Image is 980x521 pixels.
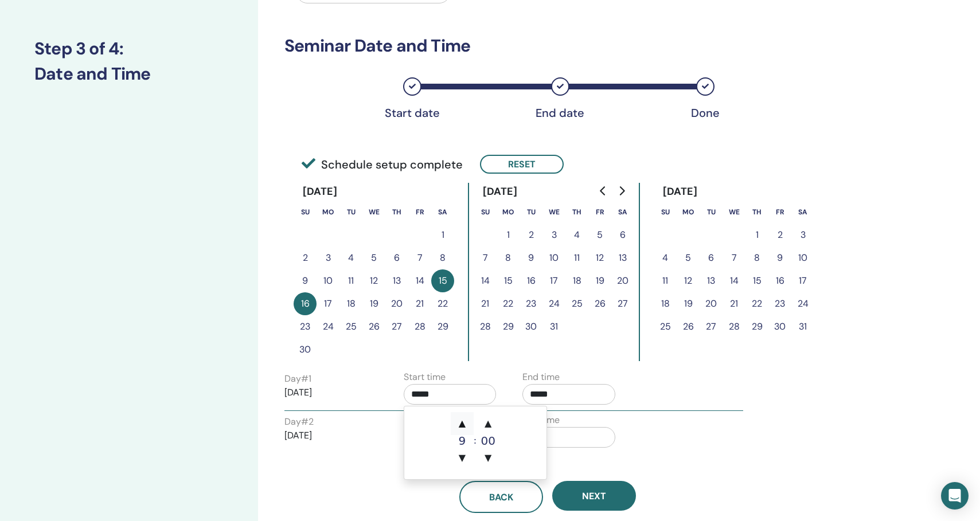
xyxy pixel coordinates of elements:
[677,292,700,315] button: 19
[791,224,814,246] button: 3
[565,224,588,246] button: 4
[542,269,565,292] button: 17
[542,246,565,269] button: 10
[317,201,339,224] th: Monday
[451,412,474,435] span: ▲
[294,201,317,224] th: Sunday
[497,315,520,338] button: 29
[404,370,446,384] label: Start time
[477,446,499,469] span: ▼
[611,292,634,315] button: 27
[723,315,745,338] button: 28
[611,224,634,246] button: 6
[745,201,768,224] th: Thursday
[588,269,611,292] button: 19
[745,292,768,315] button: 22
[588,246,611,269] button: 12
[654,315,677,338] button: 25
[522,370,560,384] label: End time
[677,201,700,224] th: Monday
[339,246,362,269] button: 4
[791,292,814,315] button: 24
[497,224,520,246] button: 1
[612,179,631,202] button: Go to next month
[768,246,791,269] button: 9
[408,315,431,338] button: 28
[565,246,588,269] button: 11
[768,224,791,246] button: 2
[294,338,317,361] button: 30
[611,246,634,269] button: 13
[582,490,606,502] span: Next
[520,201,542,224] th: Tuesday
[768,201,791,224] th: Friday
[497,292,520,315] button: 22
[317,292,339,315] button: 17
[745,246,768,269] button: 8
[700,292,723,315] button: 20
[362,269,385,292] button: 12
[520,315,542,338] button: 30
[451,435,474,446] div: 9
[362,201,385,224] th: Wednesday
[611,201,634,224] th: Saturday
[654,201,677,224] th: Sunday
[451,446,474,469] span: ▼
[302,156,463,173] span: Schedule setup complete
[542,201,565,224] th: Wednesday
[339,315,362,338] button: 25
[677,315,700,338] button: 26
[385,201,408,224] th: Thursday
[497,246,520,269] button: 8
[284,372,311,386] label: Day # 1
[565,269,588,292] button: 18
[594,179,612,202] button: Go to previous month
[611,269,634,292] button: 20
[497,269,520,292] button: 15
[565,201,588,224] th: Thursday
[474,412,477,469] div: :
[700,269,723,292] button: 13
[654,269,677,292] button: 11
[489,491,513,503] span: Back
[723,201,745,224] th: Wednesday
[294,292,317,315] button: 16
[654,246,677,269] button: 4
[542,315,565,338] button: 31
[317,315,339,338] button: 24
[385,315,408,338] button: 27
[431,292,454,315] button: 22
[408,269,431,292] button: 14
[723,292,745,315] button: 21
[542,292,565,315] button: 24
[477,435,499,446] div: 00
[385,292,408,315] button: 20
[520,292,542,315] button: 23
[941,482,969,510] div: Open Intercom Messenger
[294,246,317,269] button: 2
[459,481,543,513] button: Back
[497,201,520,224] th: Monday
[552,481,636,511] button: Next
[362,292,385,315] button: 19
[339,201,362,224] th: Tuesday
[723,269,745,292] button: 14
[408,246,431,269] button: 7
[431,269,454,292] button: 15
[339,292,362,315] button: 18
[477,412,499,435] span: ▲
[317,269,339,292] button: 10
[791,201,814,224] th: Saturday
[474,246,497,269] button: 7
[284,429,377,442] p: [DATE]
[745,315,768,338] button: 29
[384,106,441,120] div: Start date
[700,201,723,224] th: Tuesday
[284,386,377,399] p: [DATE]
[362,246,385,269] button: 5
[542,224,565,246] button: 3
[532,106,589,120] div: End date
[588,292,611,315] button: 26
[284,36,810,56] h3: Seminar Date and Time
[677,269,700,292] button: 12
